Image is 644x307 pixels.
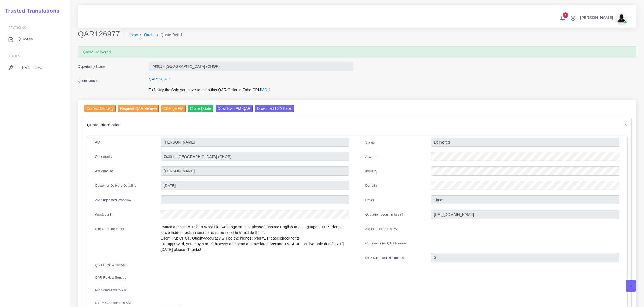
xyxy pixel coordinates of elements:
a: Home [128,32,138,38]
input: Change PM [161,105,186,112]
a: [PERSON_NAME]avatar [577,13,629,24]
label: Status [365,140,375,145]
input: Clone Quote [188,105,213,112]
div: Quote Delivered [78,46,636,58]
li: Quote Detail [155,32,182,38]
span: [PERSON_NAME] [580,16,613,19]
span: Quote information [87,122,121,128]
input: Download LSA Excel [255,105,294,112]
input: Download PM QAR [216,105,253,112]
span: Effort Index [18,64,42,70]
label: QAR Review Analysis [95,262,127,267]
label: Client requirements [95,227,124,231]
label: Quote Number [78,79,100,83]
a: Quotes [4,33,66,45]
a: MO-1 [261,88,271,92]
span: 1 [563,12,568,18]
h2: QAR126977 [78,29,124,39]
input: Correct Delivery [84,105,116,112]
a: Quote [144,32,155,38]
div: Quote information [83,118,631,132]
div: To Notify the Sale you have to open this QAR/Order in Zoho CRM [145,87,357,96]
label: Wordcount [95,212,111,217]
label: DTPM Comments to AM [95,301,131,305]
label: Opportunity Name [78,64,105,69]
label: AM Suggested Workflow [95,198,131,203]
span: Tools [8,54,21,58]
label: Domain [365,183,377,188]
h2: Trusted Translations [1,8,60,14]
input: Request QAR Review [118,105,159,112]
span: Sections [8,26,26,30]
label: PM Comments to AM [95,288,127,293]
a: QAR126977 [149,77,170,81]
label: Industry [365,169,377,174]
p: Immediate Start!! 1 short Word file, webpage strings. please translate English to 3 languages. TE... [161,224,349,253]
img: avatar [616,13,627,24]
a: Trusted Translations [1,6,60,15]
a: Effort Index [4,62,66,73]
label: Account [365,154,377,159]
label: Customer Delivery Deadline [95,183,137,188]
label: Opportunity [95,154,113,159]
label: AM [95,140,100,145]
label: AM instructions to PM [365,227,398,231]
label: Driver [365,198,374,203]
label: DTP Sugested Discount % [365,255,405,260]
span: Quotes [18,36,33,42]
label: Assigned To [95,169,113,174]
label: Comments for QAR Review [365,241,406,246]
label: Quotation documents path [365,212,404,217]
input: pm [161,166,349,176]
label: QAR Review Sent by [95,275,126,280]
a: 1 [558,15,567,21]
